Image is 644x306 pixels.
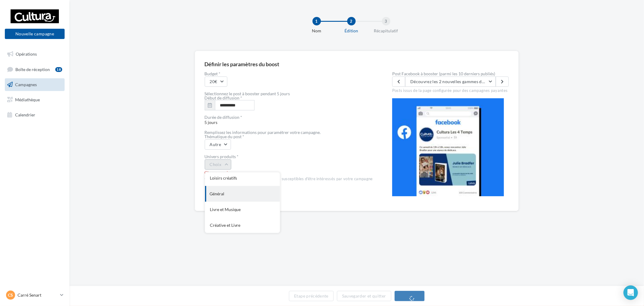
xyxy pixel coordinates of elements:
[405,76,496,87] button: Découvrez les 2 nouvelles gammes de cahiers Clairefontaine adaptés aux enfants ayant des troubles...
[15,82,37,87] span: Campagnes
[205,170,373,176] div: Champ requis
[367,28,405,34] div: Récapitulatif
[623,285,638,300] div: Open Intercom Messenger
[205,217,280,233] div: Créative et Livre
[205,170,280,186] div: Loisirs créatifs
[18,292,58,298] p: Carré Senart
[205,202,280,217] div: Livre et Musique
[392,87,509,93] div: Posts issus de la page configurée pour des campagnes payantes
[4,63,66,76] a: Boîte de réception18
[4,78,66,91] a: Campagnes
[392,98,504,196] img: operation-preview
[312,17,321,25] div: 1
[15,97,40,102] span: Médiathèque
[392,72,509,76] label: Post Facebook à booster (parmi les 10 derniers publiés)
[205,72,373,76] label: Budget *
[5,29,65,39] button: Nouvelle campagne
[382,17,390,25] div: 3
[15,112,35,117] span: Calendrier
[205,92,373,96] div: Sélectionnez le post à booster pendant 5 jours
[297,28,336,34] div: Nom
[205,96,242,100] label: Début de diffusion *
[332,28,371,34] div: Édition
[205,76,227,87] button: 20€
[289,291,334,301] button: Etape précédente
[205,139,231,150] button: Autre
[205,115,373,119] div: Durée de diffusion *
[347,17,356,25] div: 2
[205,176,373,182] div: Cet univers définira le panel d'internautes susceptibles d'être intéressés par votre campagne
[337,291,391,301] button: Sauvegarder et quitter
[8,292,13,298] span: CS
[5,289,65,301] a: CS Carré Senart
[4,48,66,60] a: Opérations
[55,67,62,72] div: 18
[16,51,37,57] span: Opérations
[4,109,66,121] a: Calendrier
[205,130,373,135] div: Remplissez les informations pour paramétrer votre campagne.
[205,115,373,125] span: 5 jours
[205,159,232,170] button: Choix
[205,135,373,139] div: Thématique du post *
[15,67,50,72] span: Boîte de réception
[205,186,280,202] div: Général
[4,93,66,106] a: Médiathèque
[205,155,373,159] div: Univers produits *
[205,61,280,67] div: Définir les paramètres du boost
